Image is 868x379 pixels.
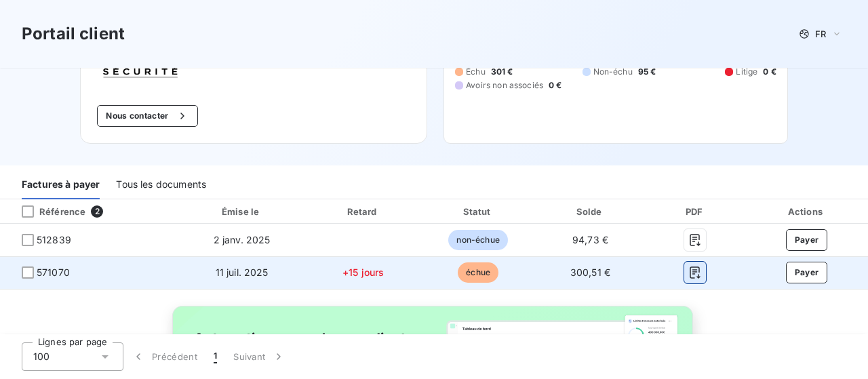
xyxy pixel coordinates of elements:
div: PDF [648,205,743,218]
span: 94,73 € [572,234,608,245]
span: 0 € [549,79,561,92]
h3: Portail client [22,22,125,46]
button: Payer [786,229,828,251]
span: 512839 [37,233,71,247]
span: FR [815,28,826,39]
div: Solde [538,205,643,218]
button: Payer [786,262,828,283]
button: Suivant [225,342,294,371]
span: Non-échu [593,66,633,78]
span: +15 jours [342,266,384,278]
div: Actions [748,205,865,218]
div: Référence [11,205,85,218]
span: Litige [736,66,757,78]
span: 0 € [763,66,776,78]
span: 571070 [37,266,70,279]
span: 301 € [491,66,513,78]
span: 1 [214,350,217,363]
span: 95 € [638,66,656,78]
span: Avoirs non associés [466,79,543,92]
span: échue [458,262,498,283]
span: 300,51 € [570,266,610,278]
span: 2 [91,205,103,218]
div: Tous les documents [116,171,206,199]
span: Échu [466,66,486,78]
div: Émise le [181,205,302,218]
button: Précédent [123,342,205,371]
span: non-échue [448,230,507,250]
button: 1 [205,342,225,371]
span: 11 juil. 2025 [216,266,269,278]
span: 100 [33,350,50,363]
button: Nous contacter [97,105,197,127]
div: Retard [308,205,418,218]
div: Statut [424,205,532,218]
div: Factures à payer [22,171,100,199]
span: 2 janv. 2025 [214,234,271,245]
